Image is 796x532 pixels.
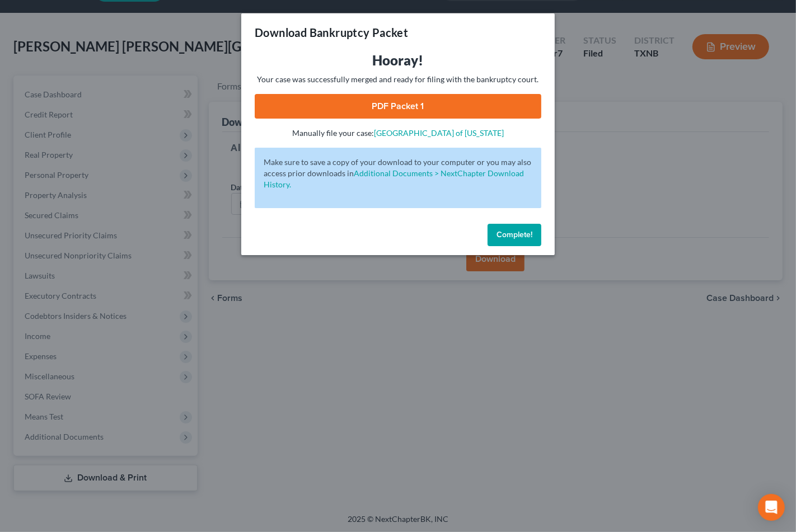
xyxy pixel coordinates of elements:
[255,94,541,119] a: PDF Packet 1
[758,494,785,521] div: Open Intercom Messenger
[497,230,532,239] span: Complete!
[255,74,541,85] p: Your case was successfully merged and ready for filing with the bankruptcy court.
[255,25,408,40] h3: Download Bankruptcy Packet
[264,168,524,189] a: Additional Documents > NextChapter Download History.
[255,51,541,69] h3: Hooray!
[374,128,504,138] a: [GEOGRAPHIC_DATA] of [US_STATE]
[264,157,532,190] p: Make sure to save a copy of your download to your computer or you may also access prior downloads in
[488,224,541,246] button: Complete!
[255,128,541,139] p: Manually file your case:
